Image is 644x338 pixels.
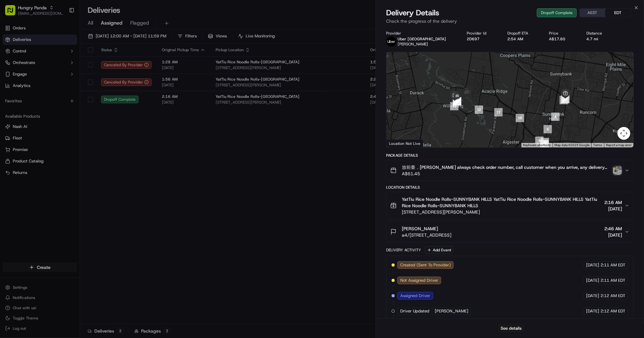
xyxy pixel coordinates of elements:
span: Delivery Details [386,8,439,18]
span: [STREET_ADDRESS][PERSON_NAME] [402,209,602,215]
div: Package Details [386,153,634,158]
img: 1736555255976-a54dd68f-1ca7-489b-9aae-adbdc363a1c4 [6,61,18,73]
div: 5 [544,125,552,133]
span: [DATE] [586,293,599,299]
span: 2:11 AM EDT [600,262,625,268]
span: [DATE] [586,278,599,283]
span: YatTiu Rice Noodle Rolls-SUNNYBANK HILLS YatTiu Rice Noodle Rolls-SUNNYBANK HILLS YatTiu Rice Noo... [402,196,602,209]
div: Price [549,31,576,36]
div: Location Details [386,185,634,190]
p: Check the progress of the delivery [386,18,634,24]
span: Assigned Driver [400,293,430,299]
div: 18 [453,97,461,106]
span: 2:46 AM [604,225,622,232]
span: [PERSON_NAME] [398,42,428,47]
a: Powered byPylon [45,108,77,114]
div: 9 [535,137,544,145]
div: A$17.60 [549,36,576,42]
button: AEST [580,9,605,17]
a: Open this area in Google Maps (opens a new window) [388,139,409,147]
button: Keyboard shortcuts [523,143,551,147]
button: [PERSON_NAME]a4/[STREET_ADDRESS]2:46 AM[DATE] [386,222,633,242]
span: [DATE] [604,206,622,212]
img: photo_proof_of_delivery image [613,166,622,175]
span: [DATE] [604,232,622,238]
button: Start new chat [109,63,116,71]
div: Dropoff ETA [507,31,539,36]
span: Driver Updated [400,308,429,314]
a: Terms (opens in new tab) [593,143,602,147]
div: 12 [475,106,483,114]
span: [PERSON_NAME] [435,308,468,314]
span: Map data ©2025 Google [554,143,589,147]
span: 2:11 AM EDT [600,278,625,283]
span: 2:16 AM [604,199,622,206]
div: 4.7 mi [586,36,613,42]
div: 1 [560,96,568,104]
a: 💻API Documentation [52,90,105,102]
span: Knowledge Base [13,93,49,99]
span: 2:12 AM EDT [600,293,625,299]
img: uber-new-logo.jpeg [386,36,396,47]
button: 放前臺，[PERSON_NAME] always check order number, call customer when you arrive, any delivery issues, ... [386,160,633,181]
span: a4/[STREET_ADDRESS] [402,232,451,238]
button: Add Event [425,246,453,254]
p: Welcome 👋 [6,26,116,36]
div: 4 [551,113,560,121]
span: Pylon [64,109,77,114]
div: 3 [561,95,569,103]
input: Got a question? Start typing here... [17,42,115,48]
p: Uber [GEOGRAPHIC_DATA] [398,36,446,42]
a: 📗Knowledge Base [4,90,52,102]
button: See details [498,324,525,333]
span: [DATE] [586,308,599,314]
div: Provider Id [467,31,497,36]
a: Report a map error [606,143,632,147]
div: Distance [586,31,613,36]
img: Google [388,139,409,147]
span: [PERSON_NAME] [402,225,438,232]
div: Location Not Live [386,139,423,147]
div: 📗 [6,94,12,99]
div: Start new chat [22,61,105,68]
div: 10 [516,114,524,122]
img: Nash [6,7,19,20]
div: 2:54 AM [507,36,539,42]
button: 2D697 [467,36,480,42]
div: 13 [450,102,458,110]
button: EDT [605,9,631,17]
span: Not Assigned Driver [400,278,438,283]
div: Provider [386,31,457,36]
span: API Documentation [60,93,103,99]
div: Delivery Activity [386,248,421,253]
button: Map camera controls [617,127,630,140]
span: 放前臺，[PERSON_NAME] always check order number, call customer when you arrive, any delivery issues, ... [402,164,610,170]
span: Created (Sent To Provider) [400,262,451,268]
div: 💻 [54,94,59,99]
span: 2:12 AM EDT [600,308,625,314]
div: 8 [541,138,549,146]
button: YatTiu Rice Noodle Rolls-SUNNYBANK HILLS YatTiu Rice Noodle Rolls-SUNNYBANK HILLS YatTiu Rice Noo... [386,192,633,219]
div: 11 [494,108,503,116]
span: [DATE] [586,262,599,268]
span: A$61.45 [402,170,610,177]
div: We're available if you need us! [22,68,81,73]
